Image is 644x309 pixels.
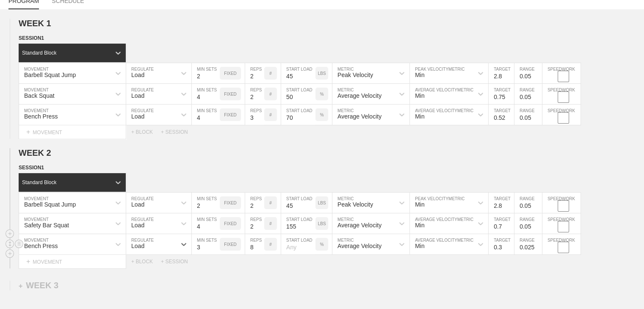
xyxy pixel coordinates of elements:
span: + [26,258,30,265]
p: # [269,242,272,247]
div: Average Velocity [337,243,381,249]
div: Min [415,113,425,120]
div: Barbell Squat Jump [24,72,76,78]
div: Standard Block [22,179,56,185]
div: MOVEMENT [19,125,126,139]
div: Load [131,222,144,229]
span: WEEK 1 [19,19,51,28]
div: Min [415,92,425,99]
span: SESSION 1 [19,165,44,171]
div: + BLOCK [131,129,161,135]
div: + SESSION [161,129,195,135]
div: Load [131,72,144,78]
p: # [269,92,272,97]
input: Any [281,105,315,125]
p: FIXED [224,242,236,247]
input: Any [281,63,315,83]
p: FIXED [224,71,236,76]
input: Any [281,213,315,234]
div: MOVEMENT [19,255,126,269]
p: # [269,113,272,117]
p: FIXED [224,92,236,97]
div: Standard Block [22,50,56,56]
input: Any [281,193,315,213]
p: LBS [318,201,326,205]
div: Load [131,201,144,208]
p: % [320,113,324,117]
input: Any [281,84,315,104]
input: Any [281,234,315,254]
div: Average Velocity [337,113,381,120]
span: + [19,282,22,290]
p: LBS [318,221,326,226]
div: + SESSION [161,259,195,265]
div: Peak Velocity [337,201,373,208]
div: Average Velocity [337,92,381,99]
p: FIXED [224,201,236,205]
iframe: Chat Widget [602,268,644,309]
p: FIXED [224,113,236,117]
div: Barbell Squat Jump [24,201,76,208]
p: LBS [318,71,326,76]
p: % [320,92,324,97]
p: # [269,221,272,226]
div: Peak Velocity [337,72,373,78]
p: # [269,71,272,76]
div: Min [415,72,425,78]
div: Load [131,243,144,249]
div: Bench Press [24,113,58,120]
div: Average Velocity [337,222,381,229]
div: Load [131,113,144,120]
p: % [320,242,324,247]
div: Back Squat [24,92,55,99]
div: Min [415,222,425,229]
span: SESSION 1 [19,35,44,41]
div: + BLOCK [131,259,161,265]
div: Safety Bar Squat [24,222,69,229]
div: Min [415,243,425,249]
p: # [269,201,272,205]
span: + [26,128,30,135]
p: FIXED [224,221,236,226]
span: WEEK 2 [19,148,51,157]
div: WEEK 3 [19,281,58,290]
div: Min [415,201,425,208]
div: Bench Press [24,243,58,249]
div: Load [131,92,144,99]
